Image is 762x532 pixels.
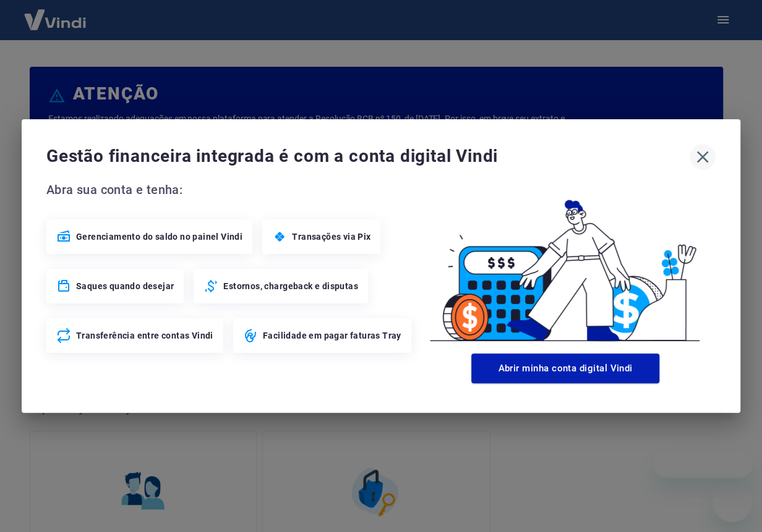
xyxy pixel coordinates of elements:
[713,483,752,522] iframe: Botão para abrir a janela de mensagens
[223,280,357,292] span: Estornos, chargeback e disputas
[46,180,415,200] span: Abra sua conta e tenha:
[471,353,659,383] button: Abrir minha conta digital Vindi
[76,280,174,292] span: Saques quando desejar
[263,329,401,342] span: Facilidade em pagar faturas Tray
[654,450,752,478] iframe: Mensagem da empresa
[76,329,213,342] span: Transferência entre contas Vindi
[292,230,370,243] span: Transações via Pix
[76,230,242,243] span: Gerenciamento do saldo no painel Vindi
[415,180,716,348] img: Good Billing
[46,144,690,169] span: Gestão financeira integrada é com a conta digital Vindi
